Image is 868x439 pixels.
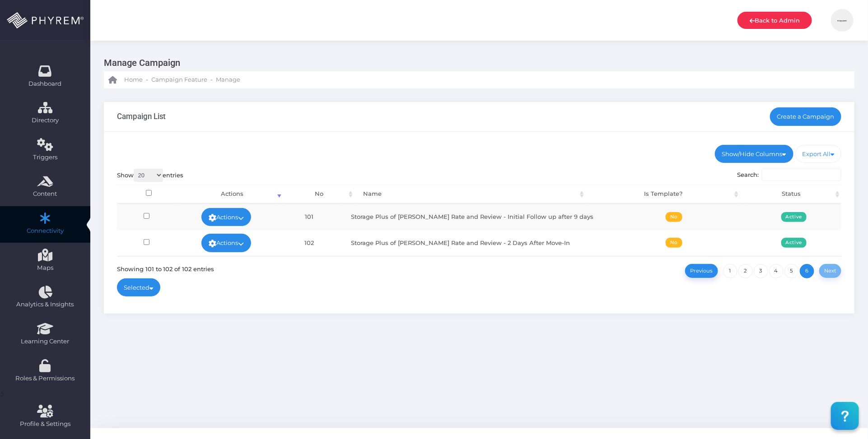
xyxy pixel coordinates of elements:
a: Selected [117,278,161,296]
a: Back to Admin [737,12,812,29]
th: Status: activate to sort column ascending [741,185,842,204]
a: Actions [201,234,251,252]
span: Campaign Feature [151,75,207,84]
a: Manage [216,71,240,88]
a: 3 [754,264,768,278]
td: 102 [276,230,343,255]
span: Active [781,212,807,222]
a: Campaign Feature [151,71,207,88]
span: No [666,238,682,248]
th: Name: activate to sort column ascending [355,185,586,204]
span: No [666,212,682,222]
td: Storage Plus of [PERSON_NAME] Rate and Review - 2 Days After Move-In [343,230,602,255]
a: 1 [723,264,737,278]
td: Storage Plus of [PERSON_NAME] Rate and Review - Initial Follow up after 9 days [343,204,602,230]
a: Create a Campaign [770,107,842,125]
th: No: activate to sort column ascending [284,185,355,204]
h3: Campaign List [117,112,166,121]
th: Actions [181,185,284,204]
a: 5 [784,264,799,278]
span: Roles & Permissions [6,374,84,383]
span: Analytics & Insights [6,300,84,309]
span: Profile & Settings [20,420,70,429]
label: Show entries [117,169,184,182]
span: Dashboard [29,79,62,88]
li: - [145,75,149,84]
span: Learning Center [6,337,84,346]
td: 101 [276,204,343,230]
span: Directory [6,116,84,125]
a: 6 [800,264,814,278]
span: Content [6,189,84,199]
span: Maps [37,263,53,273]
label: Search: [737,169,842,181]
span: Triggers [6,153,84,162]
a: 4 [769,264,784,278]
input: Search: [762,169,841,181]
a: Home [108,71,143,88]
a: Actions [201,208,251,226]
span: Connectivity [6,226,84,236]
h3: Manage Campaign [104,54,848,71]
a: Export All [795,145,842,163]
span: Home [124,75,143,84]
a: Previous [685,264,718,278]
th: Is Template?: activate to sort column ascending [586,185,741,204]
div: Showing 101 to 102 of 102 entries [117,263,215,274]
a: Show/Hide Columns [715,145,793,163]
span: Active [781,238,807,248]
li: - [209,75,214,84]
a: 2 [738,264,753,278]
span: Manage [216,75,240,84]
select: Showentries [134,169,163,182]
